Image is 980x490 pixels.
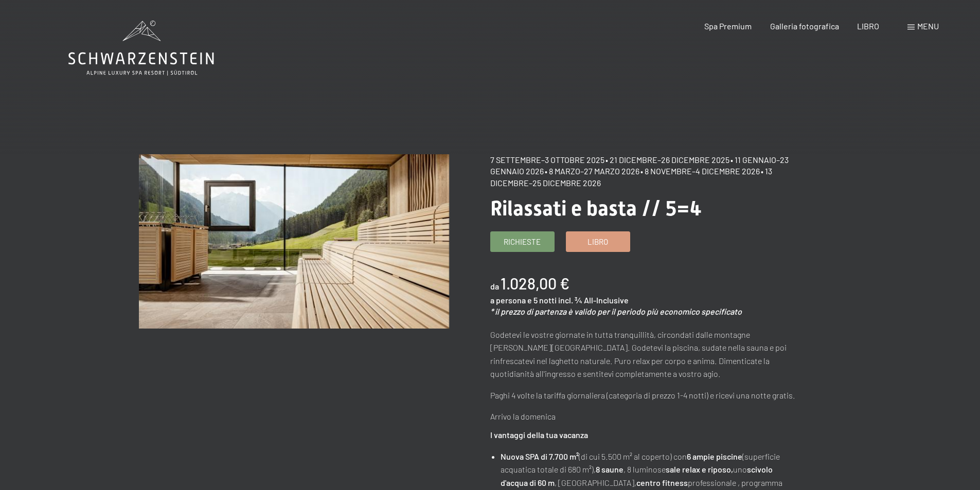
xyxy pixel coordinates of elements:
[596,464,623,474] font: 8 saune
[555,478,636,487] font: , [GEOGRAPHIC_DATA],
[490,411,556,421] font: Arrivo la domenica
[490,166,772,187] font: • 13 dicembre–25 dicembre 2026
[704,21,752,31] a: Spa Premium
[490,430,588,440] font: I vantaggi della tua vacanza
[490,196,702,221] font: Rilassati e basta // 5=4
[139,154,449,329] img: Rilassati e basta // 5=4
[490,155,604,165] font: 7 settembre–3 ottobre 2025
[579,451,687,461] font: (di cui 5.500 m² al coperto) con
[545,166,639,176] font: • 8 marzo–27 marzo 2026
[533,295,557,305] font: 5 notti
[490,330,787,379] font: Godetevi le vostre giornate in tutta tranquillità, circondati dalle montagne [PERSON_NAME][GEOGRA...
[490,281,499,291] font: da
[666,464,733,474] font: sale relax e riposo,
[605,155,729,165] font: • 21 dicembre–26 dicembre 2025
[501,274,569,293] font: 1.028,00 €
[501,451,579,461] font: Nuova SPA di 7.700 m²
[558,295,629,305] font: incl. ¾ All-Inclusive
[770,21,839,31] a: Galleria fotografica
[587,237,608,246] font: Libro
[501,464,773,487] font: scivolo d'acqua di 60 m
[490,306,742,316] font: * il prezzo di partenza è valido per il periodo più economico specificato
[623,464,666,474] font: , 8 luminose
[640,166,760,176] font: • 8 novembre–4 dicembre 2026
[636,478,688,487] font: centro fitness
[490,390,795,400] font: Paghi 4 volte la tariffa giornaliera (categoria di prezzo 1-4 notti) e ricevi una notte gratis.
[733,464,747,474] font: uno
[490,295,532,305] font: a persona e
[857,21,879,31] a: LIBRO
[687,451,742,461] font: 6 ampie piscine
[566,232,630,251] a: Libro
[504,237,541,246] font: Richieste
[491,232,554,251] a: Richieste
[917,21,939,31] font: menu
